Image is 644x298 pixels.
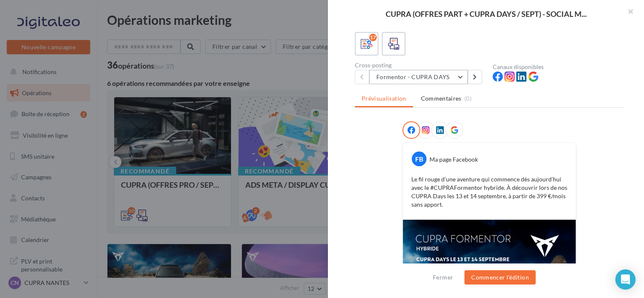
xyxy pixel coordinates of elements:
div: Open Intercom Messenger [615,269,636,290]
button: Fermer [429,272,456,282]
div: Cross-posting [355,62,486,68]
button: Commencer l'édition [464,270,536,285]
span: CUPRA (OFFRES PART + CUPRA DAYS / SEPT) - SOCIAL M... [386,10,587,18]
p: Le fil rouge d’une aventure qui commence dès aujourd’hui avec le #CUPRAFormentor hybride. À décou... [411,175,567,209]
div: Canaux disponibles [493,64,624,70]
div: FB [412,152,427,166]
div: Ma page Facebook [429,155,478,164]
span: Commentaires [421,94,462,103]
button: Formentor - CUPRA DAYS [369,70,468,84]
div: 17 [369,34,377,41]
span: (0) [464,95,472,102]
